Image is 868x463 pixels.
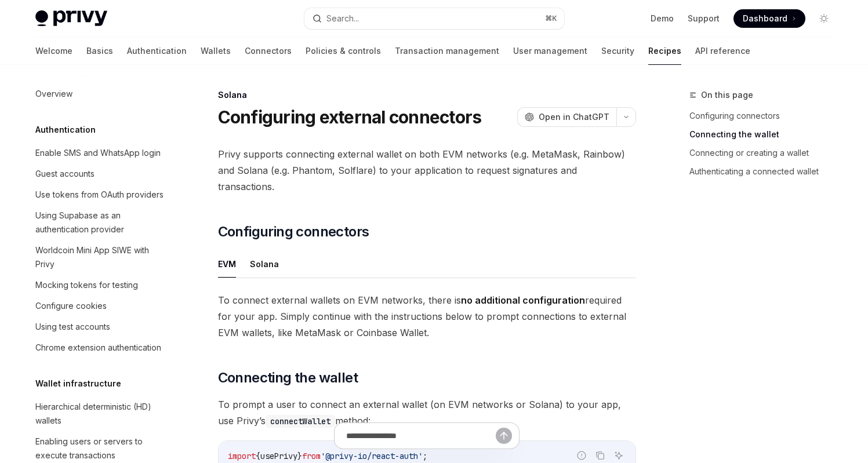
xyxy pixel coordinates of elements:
span: Dashboard [743,13,787,24]
a: Hierarchical deterministic (HD) wallets [26,396,175,431]
a: Recipes [648,37,681,65]
code: connectWallet [266,415,335,428]
span: To prompt a user to connect an external wallet (on EVM networks or Solana) to your app, use Privy... [218,396,636,429]
span: Privy supports connecting external wallet on both EVM networks (e.g. MetaMask, Rainbow) and Solan... [218,146,636,195]
div: Overview [35,87,72,101]
a: Dashboard [733,9,805,28]
a: Policies & controls [306,37,381,65]
span: Configuring connectors [218,223,369,241]
a: Configure cookies [26,296,175,316]
a: Authenticating a connected wallet [689,162,842,181]
a: Connecting the wallet [689,125,842,144]
button: Open in ChatGPT [517,107,616,127]
div: Enable SMS and WhatsApp login [35,146,161,160]
h5: Wallet infrastructure [35,377,121,391]
div: Using Supabase as an authentication provider [35,209,168,236]
a: Guest accounts [26,163,175,184]
a: Worldcoin Mini App SIWE with Privy [26,240,175,275]
a: Configuring connectors [689,107,842,125]
a: Support [688,13,720,24]
a: Connectors [245,37,292,65]
a: Wallets [201,37,231,65]
a: Enable SMS and WhatsApp login [26,143,175,163]
button: Solana [250,250,279,278]
div: Solana [218,89,636,101]
a: Using test accounts [26,316,175,337]
a: Overview [26,83,175,104]
div: Mocking tokens for testing [35,278,138,292]
a: Connecting or creating a wallet [689,144,842,162]
a: User management [513,37,587,65]
a: Basics [86,37,113,65]
img: light logo [35,10,107,27]
div: Worldcoin Mini App SIWE with Privy [35,243,168,271]
a: Chrome extension authentication [26,337,175,358]
h1: Configuring external connectors [218,107,482,127]
span: On this page [701,88,753,102]
a: Demo [651,13,674,24]
div: Enabling users or servers to execute transactions [35,435,168,462]
div: Configure cookies [35,299,107,313]
button: Send message [496,428,512,444]
div: Guest accounts [35,167,95,181]
div: Using test accounts [35,320,110,334]
button: EVM [218,250,236,278]
div: Hierarchical deterministic (HD) wallets [35,400,168,428]
a: Transaction management [395,37,499,65]
span: ⌘ K [545,14,557,23]
a: Using Supabase as an authentication provider [26,205,175,240]
a: API reference [695,37,750,65]
div: Search... [326,12,359,25]
a: Mocking tokens for testing [26,275,175,296]
a: Welcome [35,37,72,65]
a: Security [601,37,634,65]
button: Toggle dark mode [815,9,833,28]
span: Connecting the wallet [218,369,358,387]
button: Search...⌘K [304,8,564,29]
div: Chrome extension authentication [35,341,161,355]
span: To connect external wallets on EVM networks, there is required for your app. Simply continue with... [218,292,636,341]
h5: Authentication [35,123,96,137]
div: Use tokens from OAuth providers [35,188,164,202]
a: Use tokens from OAuth providers [26,184,175,205]
strong: no additional configuration [461,294,585,306]
a: Authentication [127,37,187,65]
span: Open in ChatGPT [539,111,609,123]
